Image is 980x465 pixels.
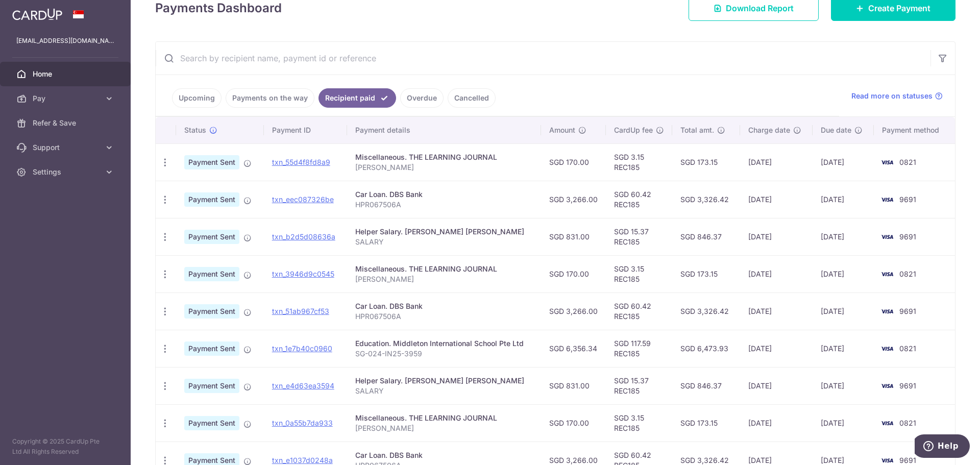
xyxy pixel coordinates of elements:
td: [DATE] [813,255,873,292]
span: 9691 [899,381,916,390]
span: Home [33,69,100,79]
th: Payment method [874,117,955,143]
span: Refer & Save [33,118,100,128]
span: Payment Sent [184,230,239,244]
td: [DATE] [740,404,813,442]
td: [DATE] [740,330,813,367]
a: txn_1e7b40c0960 [272,344,332,353]
span: CardUp fee [614,125,653,135]
td: [DATE] [813,292,873,330]
td: [DATE] [813,218,873,255]
span: Payment Sent [184,192,239,207]
img: Bank Card [877,417,897,429]
td: [DATE] [740,181,813,218]
img: CardUp [12,8,62,20]
td: SGD 15.37 REC185 [606,218,672,255]
span: Amount [549,125,575,135]
span: Payment Sent [184,341,239,356]
td: SGD 3,266.00 [541,292,606,330]
a: txn_e4d63ea3594 [272,381,334,390]
p: HPR067506A [355,311,533,322]
span: Payment Sent [184,155,239,169]
img: Bank Card [877,268,897,280]
td: SGD 3.15 REC185 [606,255,672,292]
p: HPR067506A [355,200,533,210]
span: 9691 [899,456,916,464]
th: Payment ID [264,117,347,143]
span: Read more on statuses [851,91,933,101]
span: Payment Sent [184,379,239,393]
span: Download Report [726,2,794,14]
a: Cancelled [448,88,496,108]
div: Helper Salary. [PERSON_NAME] [PERSON_NAME] [355,376,533,386]
a: Upcoming [172,88,222,108]
span: Payment Sent [184,416,239,430]
div: Miscellaneous. THE LEARNING JOURNAL [355,413,533,423]
img: Bank Card [877,380,897,392]
span: Payment Sent [184,304,239,319]
img: Bank Card [877,156,897,168]
a: txn_0a55b7da933 [272,419,333,427]
td: SGD 6,356.34 [541,330,606,367]
a: txn_eec087326be [272,195,334,204]
td: [DATE] [813,330,873,367]
img: Bank Card [877,305,897,317]
td: SGD 173.15 [672,143,740,181]
a: txn_b2d5d08636a [272,232,335,241]
span: Status [184,125,206,135]
td: SGD 6,473.93 [672,330,740,367]
input: Search by recipient name, payment id or reference [156,42,930,75]
p: SG-024-IN25-3959 [355,349,533,359]
span: Settings [33,167,100,177]
td: SGD 170.00 [541,143,606,181]
td: [DATE] [813,404,873,442]
td: SGD 170.00 [541,404,606,442]
td: SGD 831.00 [541,367,606,404]
a: txn_51ab967cf53 [272,307,329,315]
div: Car Loan. DBS Bank [355,189,533,200]
img: Bank Card [877,231,897,243]
td: SGD 117.59 REC185 [606,330,672,367]
p: [PERSON_NAME] [355,162,533,173]
a: txn_55d4f8fd8a9 [272,158,330,166]
td: [DATE] [740,218,813,255]
p: [EMAIL_ADDRESS][DOMAIN_NAME] [16,36,114,46]
td: SGD 3,266.00 [541,181,606,218]
img: Bank Card [877,342,897,355]
span: Create Payment [868,2,930,14]
span: 0821 [899,158,916,166]
img: Bank Card [877,193,897,206]
span: 0821 [899,344,916,353]
span: 9691 [899,195,916,204]
a: Read more on statuses [851,91,943,101]
div: Car Loan. DBS Bank [355,450,533,460]
td: SGD 3,326.42 [672,292,740,330]
td: SGD 846.37 [672,367,740,404]
td: SGD 173.15 [672,255,740,292]
div: Miscellaneous. THE LEARNING JOURNAL [355,264,533,274]
span: Pay [33,93,100,104]
a: txn_e1037d0248a [272,456,333,464]
div: Education. Middleton International School Pte Ltd [355,338,533,349]
span: 9691 [899,232,916,241]
td: SGD 3.15 REC185 [606,143,672,181]
td: SGD 3.15 REC185 [606,404,672,442]
td: [DATE] [740,255,813,292]
span: Support [33,142,100,153]
span: 0821 [899,419,916,427]
span: Total amt. [680,125,714,135]
p: SALARY [355,386,533,396]
div: Car Loan. DBS Bank [355,301,533,311]
span: Due date [821,125,851,135]
div: Miscellaneous. THE LEARNING JOURNAL [355,152,533,162]
td: SGD 831.00 [541,218,606,255]
span: 9691 [899,307,916,315]
a: Recipient paid [318,88,396,108]
td: [DATE] [740,292,813,330]
td: [DATE] [740,143,813,181]
span: Payment Sent [184,267,239,281]
div: Helper Salary. [PERSON_NAME] [PERSON_NAME] [355,227,533,237]
td: SGD 3,326.42 [672,181,740,218]
td: SGD 15.37 REC185 [606,367,672,404]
